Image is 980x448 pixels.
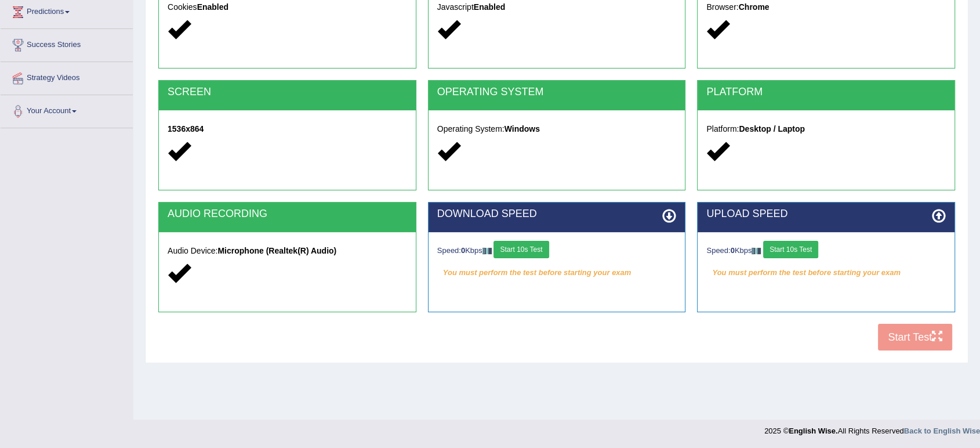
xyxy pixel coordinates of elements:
div: 2025 © All Rights Reserved [764,420,980,436]
em: You must perform the test before starting your exam [437,264,677,281]
strong: Microphone (Realtek(R) Audio) [217,246,336,255]
img: ajax-loader-fb-connection.gif [482,248,492,254]
div: Speed: Kbps [706,241,946,261]
button: Start 10s Test [763,241,818,258]
strong: 1536x864 [168,124,204,133]
strong: Enabled [474,2,505,12]
a: Success Stories [1,29,133,58]
h2: PLATFORM [706,86,946,98]
h2: AUDIO RECORDING [168,208,407,220]
h5: Audio Device: [168,247,407,255]
h5: Cookies [168,3,407,12]
strong: Desktop / Laptop [739,124,805,133]
h2: UPLOAD SPEED [706,208,946,220]
strong: Enabled [197,2,228,12]
button: Start 10s Test [493,241,549,258]
a: Strategy Videos [1,62,133,91]
h5: Javascript [437,3,677,12]
em: You must perform the test before starting your exam [706,264,946,281]
strong: Chrome [739,2,770,12]
strong: 0 [461,246,465,255]
strong: English Wise. [789,427,837,435]
h2: DOWNLOAD SPEED [437,208,677,220]
a: Your Account [1,95,133,124]
h5: Platform: [706,125,946,133]
img: ajax-loader-fb-connection.gif [752,248,761,254]
h2: SCREEN [168,86,407,98]
strong: Windows [504,124,540,133]
strong: 0 [731,246,735,255]
h5: Operating System: [437,125,677,133]
h2: OPERATING SYSTEM [437,86,677,98]
a: Back to English Wise [904,427,980,435]
h5: Browser: [706,3,946,12]
div: Speed: Kbps [437,241,677,261]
